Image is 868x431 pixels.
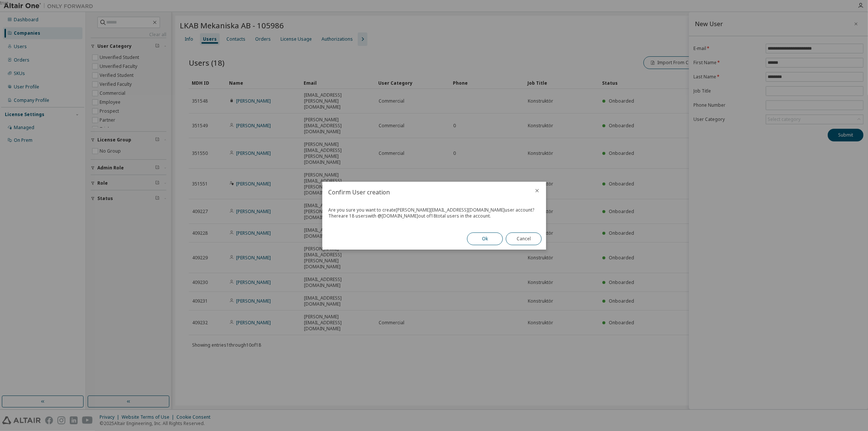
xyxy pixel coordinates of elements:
button: close [534,188,540,194]
button: Ok [467,232,503,245]
h2: Confirm User creation [322,182,528,203]
div: There are 18 users with @ [DOMAIN_NAME] out of 18 total users in the account. [328,213,540,219]
div: Are you sure you want to create [PERSON_NAME][EMAIL_ADDRESS][DOMAIN_NAME] user account? [328,207,540,213]
button: Cancel [506,232,542,245]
